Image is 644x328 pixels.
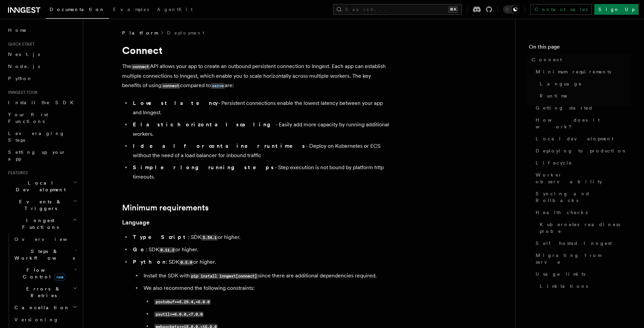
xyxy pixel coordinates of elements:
[536,190,631,204] span: Syncing and Rollbacks
[530,4,592,15] a: Contact sales
[333,4,462,15] button: Search...⌘K
[536,117,631,130] span: How does it work?
[131,120,390,139] li: - Easily add more capacity by running additional workers.
[537,218,631,237] a: Kubernetes readiness probe
[5,177,79,196] button: Local Development
[5,48,79,60] a: Next.js
[54,273,65,281] span: new
[533,114,631,133] a: How does it work?
[12,314,79,326] a: Versioning
[122,29,158,36] span: Platform
[533,268,631,280] a: Usage limits
[5,170,28,176] span: Features
[167,29,204,36] a: Deployment
[5,217,72,231] span: Inngest Functions
[142,271,390,281] li: Install the SDK with since there are additional dependencies required.
[12,267,74,280] span: Flow Control
[8,27,27,34] span: Home
[540,221,631,235] span: Kubernetes readiness probe
[131,233,390,242] li: : SDK or higher.
[133,234,188,240] strong: TypeScript
[536,159,572,166] span: Lifecycle
[5,90,38,95] span: Inngest tour
[533,249,631,268] a: Migrating from serve
[131,141,390,160] li: - Deploy on Kubernetes or ECS without the need of a load balancer for inbound traffic
[179,260,193,265] code: 0.5.0
[12,285,73,299] span: Errors & Retries
[8,131,65,143] span: Leveraging Steps
[448,6,458,13] kbd: ⌘K
[122,44,390,56] h1: Connect
[190,273,258,279] code: pip install inngest[connect]
[536,147,627,154] span: Deploying to production
[533,237,631,249] a: Self hosted Inngest
[536,68,611,75] span: Minimum requirements
[533,188,631,206] a: Syncing and Rollbacks
[533,157,631,169] a: Lifecycle
[211,83,225,89] code: serve
[594,4,639,15] a: Sign Up
[133,246,146,253] strong: Go
[50,7,105,12] span: Documentation
[5,96,79,109] a: Install the SDK
[14,317,59,322] span: Versioning
[536,135,613,142] span: Local development
[14,237,84,242] span: Overview
[5,109,79,127] a: Your first Functions
[161,83,180,89] code: connect
[537,280,631,292] a: Limitations
[8,100,77,105] span: Install the SDK
[12,302,79,314] button: Cancellation
[159,247,175,253] code: 0.11.2
[536,252,631,265] span: Migrating from serve
[5,214,79,233] button: Inngest Functions
[133,259,166,265] strong: Python
[533,102,631,114] a: Getting started
[5,72,79,84] a: Python
[113,7,149,12] span: Examples
[109,2,153,18] a: Examples
[5,196,79,214] button: Events & Triggers
[133,143,306,149] strong: Ideal for container runtimes
[12,283,79,302] button: Errors & Retries
[122,62,390,90] p: The API allows your app to create an outbound persistent connection to Inngest. Each app can esta...
[122,218,150,227] a: Language
[540,283,588,289] span: Limitations
[533,206,631,218] a: Health checks
[533,145,631,157] a: Deploying to production
[133,164,275,171] strong: Simpler long running steps
[536,105,593,111] span: Getting started
[153,2,197,18] a: AgentKit
[211,82,225,88] a: serve
[529,54,631,66] a: Connect
[532,56,562,63] span: Connect
[536,209,588,216] span: Health checks
[131,99,390,117] li: - Persistent connections enable the lowest latency between your app and Inngest.
[533,133,631,145] a: Local development
[8,52,40,57] span: Next.js
[154,312,204,317] code: psutil>=6.0.0,<7.0.0
[131,64,150,70] code: connect
[5,127,79,146] a: Leveraging Steps
[536,240,612,247] span: Self hosted Inngest
[540,92,568,99] span: Runtime
[12,248,75,261] span: Steps & Workflows
[131,245,390,255] li: : SDK or higher.
[12,245,79,264] button: Steps & Workflows
[157,7,193,12] span: AgentKit
[537,78,631,90] a: Language
[12,264,79,283] button: Flow Controlnew
[5,42,35,47] span: Quick start
[537,90,631,102] a: Runtime
[122,203,209,212] a: Minimum requirements
[5,60,79,72] a: Node.js
[529,43,631,54] h4: On this page
[8,112,48,124] span: Your first Functions
[533,66,631,78] a: Minimum requirements
[5,146,79,165] a: Setting up your app
[131,163,390,182] li: - Step execution is not bound by platform http timeouts.
[5,180,73,193] span: Local Development
[154,299,211,305] code: protobuf>=5.29.4,<6.0.0
[133,100,218,106] strong: Lowest latency
[5,24,79,36] a: Home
